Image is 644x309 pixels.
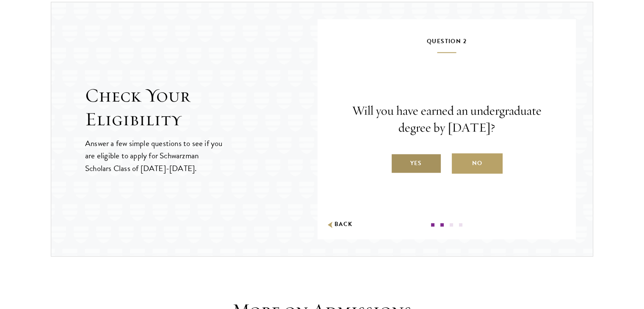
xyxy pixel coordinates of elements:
h2: Check Your Eligibility [85,84,318,131]
h5: Question 2 [343,36,550,53]
p: Answer a few simple questions to see if you are eligible to apply for Schwarzman Scholars Class o... [85,137,224,174]
label: Yes [391,153,442,174]
p: Will you have earned an undergraduate degree by [DATE]? [343,102,550,136]
button: Back [326,220,353,229]
label: No [452,153,503,174]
